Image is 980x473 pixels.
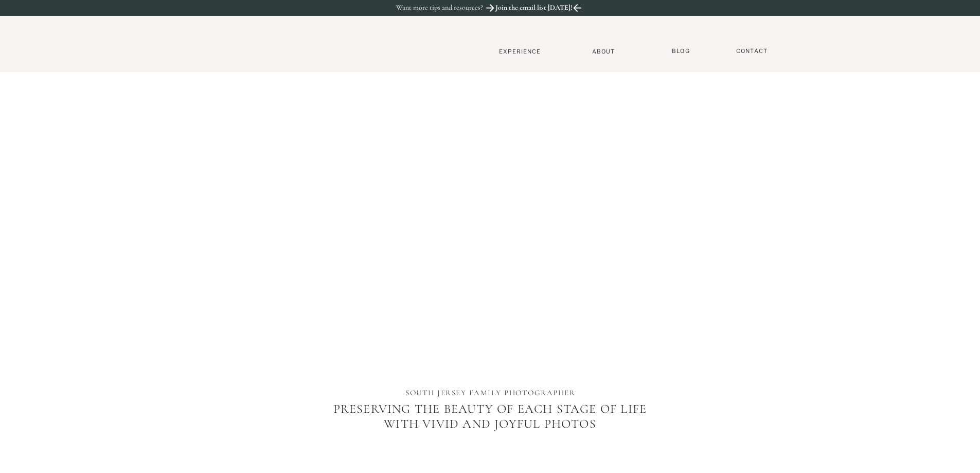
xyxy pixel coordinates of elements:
a: Join the email list [DATE]! [494,4,574,15]
a: Contact [732,47,773,55]
a: Experience [486,48,554,55]
a: BLOG [668,47,694,55]
p: Preserving the beauty of each stage of life with vivid and joyful photos [325,402,655,466]
h1: SOUTH JERSEY FAMILY PHOTOGRAPHER [381,388,600,399]
p: Want more tips and resources? [396,4,505,12]
a: About [588,48,619,55]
